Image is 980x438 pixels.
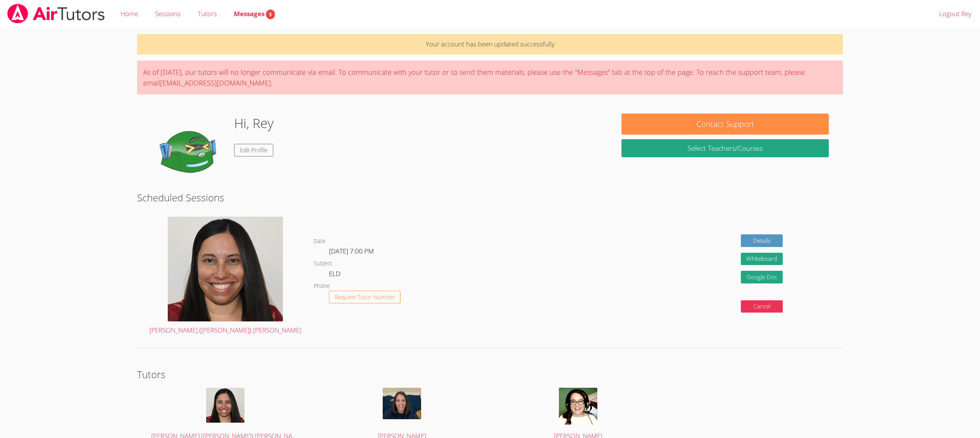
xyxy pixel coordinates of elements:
img: Profile%20Picture%20Edited%20Westgate.jpg [206,388,245,423]
a: Edit Profile [234,144,273,156]
button: Whiteboard [741,253,783,265]
img: airtutors_banner-c4298cdbf04f3fff15de1276eac7730deb9818008684d7c2e4769d2f7ddbe033.png [7,4,106,23]
dd: ELD [329,268,342,282]
a: Details [741,234,783,247]
p: Your account has been updated successfully [137,34,843,54]
h2: Tutors [137,367,843,382]
img: avatar.png [559,388,597,425]
img: IMG_3552%20(1).jpeg [383,388,421,419]
span: Request Tutor Number [335,294,395,300]
img: default.png [151,114,228,190]
span: 5 [266,10,275,19]
h1: Hi, Rey [234,114,274,133]
button: Request Tutor Number [329,291,401,303]
dt: Date [314,237,326,246]
a: [PERSON_NAME] ([PERSON_NAME]) [PERSON_NAME] [149,217,301,336]
h2: Scheduled Sessions [137,190,843,205]
button: Cancel [741,300,783,313]
a: Select Teachers/Courses [621,139,828,157]
span: Messages [234,9,275,18]
a: Google Doc [741,271,783,283]
img: Profile%20Picture%20Edited%20Westgate.jpg [168,217,283,321]
button: Contact Support [621,114,828,135]
div: As of [DATE], our tutors will no longer communicate via email. To communicate with your tutor or ... [137,61,843,94]
dt: Phone [314,282,330,291]
span: [DATE] 7:00 PM [329,247,374,255]
dt: Subject [314,259,332,268]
